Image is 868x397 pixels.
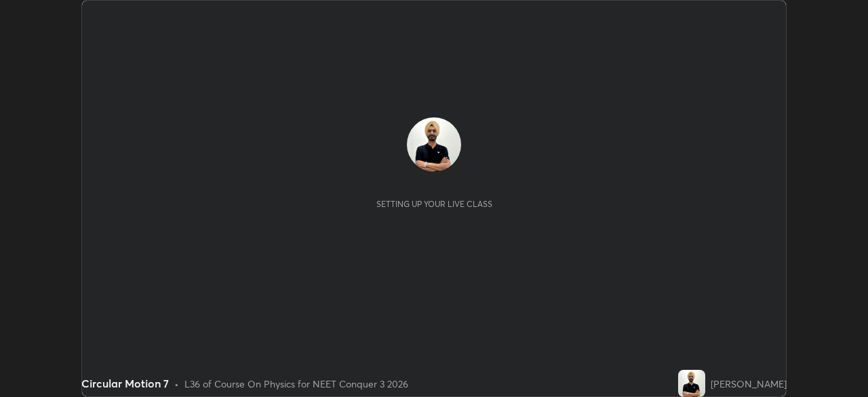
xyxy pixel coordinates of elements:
div: Circular Motion 7 [81,375,169,392]
img: 005cbbf573f34bd8842bca7b046eec8b.jpg [678,370,705,397]
div: L36 of Course On Physics for NEET Conquer 3 2026 [184,377,408,391]
div: [PERSON_NAME] [711,377,787,391]
img: 005cbbf573f34bd8842bca7b046eec8b.jpg [407,117,461,172]
div: • [174,377,179,391]
div: Setting up your live class [376,199,492,209]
